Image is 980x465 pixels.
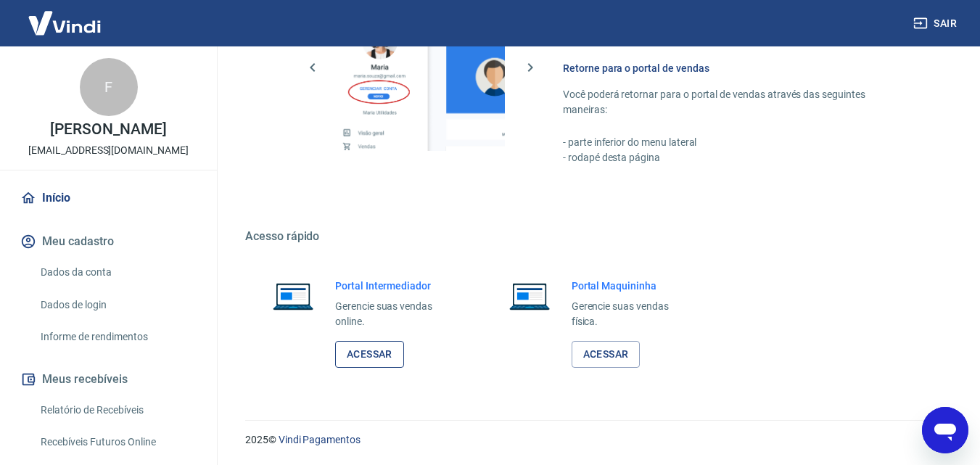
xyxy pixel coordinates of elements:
[335,341,404,368] a: Acessar
[922,407,968,453] iframe: Botão para abrir a janela de mensagens
[80,58,138,116] div: F
[35,290,199,320] a: Dados de login
[335,299,456,329] p: Gerencie suas vendas online.
[563,135,910,150] p: - parte inferior do menu lateral
[35,258,199,287] a: Dados da conta
[572,279,692,293] h6: Portal Maquininha
[17,182,199,214] a: Início
[263,279,324,313] img: Imagem de um notebook aberto
[35,395,199,425] a: Relatório de Recebíveis
[35,322,199,352] a: Informe de rendimentos
[17,363,199,395] button: Meus recebíveis
[563,61,910,75] h6: Retorne para o portal de vendas
[245,432,945,448] p: 2025 ©
[50,122,166,137] p: [PERSON_NAME]
[910,10,963,37] button: Sair
[17,1,112,45] img: Vindi
[335,279,456,293] h6: Portal Intermediador
[245,229,945,244] h5: Acesso rápido
[28,143,189,158] p: [EMAIL_ADDRESS][DOMAIN_NAME]
[279,434,361,445] a: Vindi Pagamentos
[35,427,199,457] a: Recebíveis Futuros Online
[572,299,692,329] p: Gerencie suas vendas física.
[563,150,910,165] p: - rodapé desta página
[572,341,641,368] a: Acessar
[17,226,199,258] button: Meu cadastro
[563,87,910,118] p: Você poderá retornar para o portal de vendas através das seguintes maneiras:
[499,279,560,313] img: Imagem de um notebook aberto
